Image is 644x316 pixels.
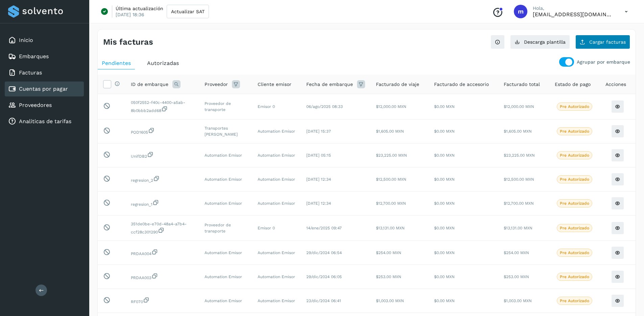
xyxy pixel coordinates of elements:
span: Proveedor [205,81,228,88]
td: Automation Emisor [199,143,252,167]
p: Pre Autorizado [560,153,589,158]
span: [DATE] 15:37 [306,129,331,134]
p: Pre Autorizado [560,274,589,279]
td: Automation Emisor [252,143,301,167]
p: Pre Autorizado [560,201,589,206]
td: Automation Emisor [199,265,252,289]
td: Automation Emisor [199,167,252,191]
td: Automation Emisor [252,241,301,265]
span: $12,500.00 MXN [376,177,406,182]
a: Inicio [19,37,33,43]
div: Analiticas de tarifas [5,114,84,129]
span: $12,700.00 MXN [504,201,534,206]
span: Pendientes [102,60,131,66]
span: $0.00 MXN [434,298,455,303]
div: Inicio [5,33,84,48]
span: [DATE] 12:34 [306,201,331,206]
span: $1,605.00 MXN [376,129,404,134]
td: Emisor 0 [252,94,301,119]
td: Automation Emisor [252,167,301,191]
a: Proveedores [19,102,52,108]
span: $253.00 MXN [376,274,401,279]
td: Automation Emisor [252,265,301,289]
p: Última actualización [116,5,163,12]
button: Descarga plantilla [510,35,570,49]
span: Fecha de embarque [306,81,353,88]
p: [DATE] 18:36 [116,12,144,18]
p: Pre Autorizado [560,226,589,230]
span: [DATE] 12:34 [306,177,331,182]
span: Actualizar SAT [171,9,205,14]
span: Autorizadas [147,60,179,66]
span: 0d1a7c0b-f89b-4807-8cef-28557f0dc5dc [131,275,158,280]
span: 29/dic/2024 06:54 [306,250,342,255]
span: $253.00 MXN [504,274,529,279]
span: $12,000.00 MXN [376,104,406,109]
td: Transportes [PERSON_NAME] [199,119,252,143]
td: Proveedor de transporte [199,94,252,119]
td: Automation Emisor [199,289,252,313]
td: Proveedor de transporte [199,216,252,241]
span: $0.00 MXN [434,274,455,279]
p: Pre Autorizado [560,177,589,182]
span: $0.00 MXN [434,250,455,255]
span: [DATE] 05:15 [306,153,331,158]
span: 4eda595c-3e6f-4bb3-a527-12244f2b1607 [131,130,155,135]
span: $23,225.00 MXN [376,153,407,158]
span: Cargar facturas [589,40,626,44]
td: Automation Emisor [252,119,301,143]
span: $0.00 MXN [434,177,455,182]
span: da449b6e-9404-4862-b32a-634741487276 [131,222,187,234]
span: 5e7d8cf1-26e5-4932-a09b-47b24310be3c [131,202,159,207]
td: Automation Emisor [199,191,252,216]
span: $0.00 MXN [434,226,455,230]
span: $1,605.00 MXN [504,129,532,134]
span: $1,003.00 MXN [504,298,532,303]
p: Pre Autorizado [560,129,589,134]
span: 29/dic/2024 06:05 [306,274,342,279]
span: $13,131.00 MXN [376,226,405,230]
span: $0.00 MXN [434,104,455,109]
span: 23/dic/2024 06:41 [306,298,341,303]
td: Automation Emisor [252,191,301,216]
div: Embarques [5,49,84,64]
span: 14/ene/2025 09:47 [306,226,342,230]
span: 9f1983ea-73dd-4d31-9e51-68c61d053256 [131,299,150,304]
span: $12,000.00 MXN [504,104,534,109]
span: $0.00 MXN [434,201,455,206]
span: Estado de pago [555,81,591,88]
span: $23,225.00 MXN [504,153,535,158]
span: $12,500.00 MXN [504,177,534,182]
td: Automation Emisor [252,289,301,313]
span: $254.00 MXN [504,250,529,255]
div: Proveedores [5,98,84,113]
span: 1377ec79-8c8f-49bb-99f7-2748a4cfcb6c [131,154,154,159]
span: ID de embarque [131,81,168,88]
a: Cuentas por pagar [19,86,68,92]
span: $12,700.00 MXN [376,201,406,206]
p: Pre Autorizado [560,104,589,109]
div: Facturas [5,65,84,80]
p: Pre Autorizado [560,250,589,255]
span: Acciones [605,81,626,88]
a: Analiticas de tarifas [19,118,71,125]
span: Facturado de accesorio [434,81,489,88]
a: Embarques [19,53,49,60]
span: Cliente emisor [258,81,291,88]
a: Facturas [19,69,42,76]
span: Facturado total [504,81,540,88]
button: Actualizar SAT [167,5,209,18]
button: Cargar facturas [575,35,630,49]
td: Emisor 0 [252,216,301,241]
p: mercedes@solvento.mx [533,11,614,18]
span: 2cba32d2-9041-48b4-8bcf-053415edad54 [131,178,160,183]
span: Facturado de viaje [376,81,419,88]
span: 3576ccb1-0e35-4285-8ed9-a463020c673a [131,251,158,256]
p: Agrupar por embarque [577,59,630,65]
td: Automation Emisor [199,241,252,265]
span: $254.00 MXN [376,250,401,255]
h4: Mis facturas [103,37,153,47]
div: Cuentas por pagar [5,82,84,96]
span: Descarga plantilla [524,40,566,44]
